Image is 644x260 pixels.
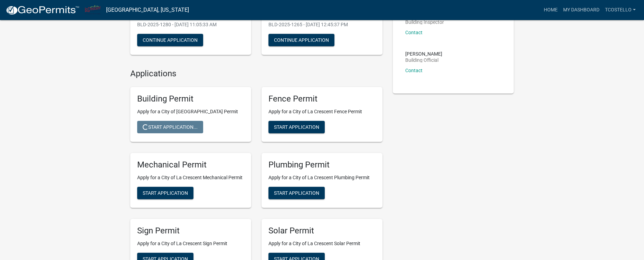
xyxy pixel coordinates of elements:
[137,160,244,170] h5: Mechanical Permit
[268,187,325,199] button: Start Application
[268,174,376,181] p: Apply for a City of La Crescent Plumbing Permit
[405,20,444,25] p: Building Inspector
[106,4,189,16] a: [GEOGRAPHIC_DATA], [US_STATE]
[137,94,244,104] h5: Building Permit
[268,240,376,247] p: Apply for a City of La Crescent Solar Permit
[268,160,376,170] h5: Plumbing Permit
[137,21,244,28] p: BLD-2025-1280 - [DATE] 11:05:33 AM
[274,124,319,130] span: Start Application
[137,121,203,133] button: Start Application...
[137,108,244,115] p: Apply for a City of [GEOGRAPHIC_DATA] Permit
[137,187,193,199] button: Start Application
[137,240,244,247] p: Apply for a City of La Crescent Sign Permit
[143,190,188,195] span: Start Application
[405,68,423,73] a: Contact
[268,226,376,236] h5: Solar Permit
[274,190,319,195] span: Start Application
[541,3,560,17] a: Home
[137,34,203,46] button: Continue Application
[560,3,602,17] a: My Dashboard
[268,94,376,104] h5: Fence Permit
[268,21,376,28] p: BLD-2025-1265 - [DATE] 12:45:37 PM
[130,69,382,79] h4: Applications
[268,121,325,133] button: Start Application
[85,5,101,15] img: City of La Crescent, Minnesota
[143,124,198,130] span: Start Application...
[268,34,334,46] button: Continue Application
[137,226,244,236] h5: Sign Permit
[405,30,423,35] a: Contact
[268,108,376,115] p: Apply for a City of La Crescent Fence Permit
[405,51,442,56] p: [PERSON_NAME]
[405,58,442,62] p: Building Official
[137,174,244,181] p: Apply for a City of La Crescent Mechanical Permit
[602,3,638,17] a: TCostello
